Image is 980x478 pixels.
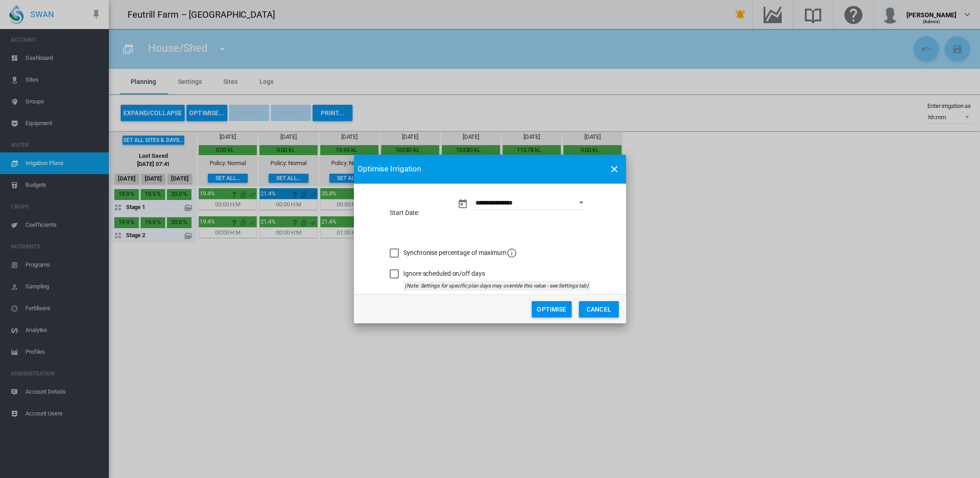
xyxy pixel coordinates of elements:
[390,269,485,278] md-checkbox: Ignore scheduled on/off days
[358,164,421,175] span: Optimise Irrigation
[532,301,572,317] button: Optimise
[454,195,472,213] button: md-calendar
[573,195,589,211] button: Open calendar
[609,164,620,175] md-icon: icon-close
[390,209,450,218] label: Start Date:
[506,248,517,259] md-icon: icon-information-outline
[403,281,590,291] div: (Note: Settings for specific plan days may override this value - see Settings tab)
[390,248,517,259] md-checkbox: Synchronise percentage of maximum
[403,269,485,278] div: Ignore scheduled on/off days
[403,249,517,256] span: Synchronise percentage of maximum
[605,160,623,178] button: icon-close
[579,301,619,317] button: Cancel
[354,155,626,324] md-dialog: Start Date: ...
